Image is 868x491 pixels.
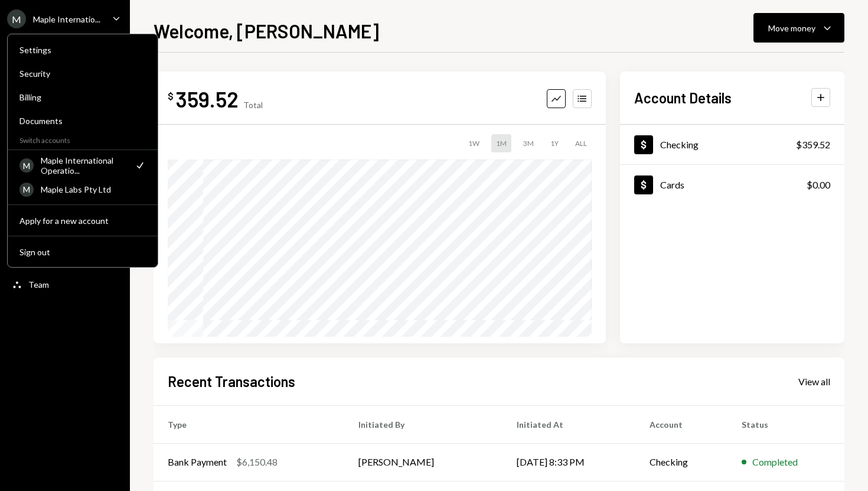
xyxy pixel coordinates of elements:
div: 1M [491,134,511,152]
a: View all [798,375,830,388]
div: Bank Payment [168,455,227,469]
div: 1W [464,134,484,152]
div: Maple International Operatio... [41,155,127,175]
td: [PERSON_NAME] [344,443,502,481]
h2: Account Details [634,88,732,108]
div: M [19,183,34,197]
div: Switch accounts [8,134,158,145]
div: M [7,9,26,28]
div: 3M [518,134,539,152]
button: Move money [753,13,844,43]
div: View all [798,376,830,388]
div: Team [28,279,49,290]
a: MMaple Labs Pty Ltd [12,178,153,200]
div: Move money [768,22,815,34]
a: Settings [12,39,153,60]
div: $359.52 [796,138,830,152]
a: Cards$0.00 [620,165,844,204]
div: Maple Internatio... [33,14,100,24]
div: Billing [19,92,146,102]
a: Billing [12,86,153,108]
div: $ [168,90,174,102]
div: 1Y [546,134,563,152]
div: 359.52 [176,86,239,112]
div: Security [19,69,146,79]
th: Initiated By [344,405,502,443]
div: M [19,158,34,173]
a: Team [7,274,123,295]
div: $6,150.48 [236,455,278,469]
th: Initiated At [502,405,635,443]
div: Documents [19,116,146,126]
div: Sign out [19,247,146,257]
a: Security [12,63,153,84]
div: Total [243,100,263,110]
div: Settings [19,45,146,55]
button: Apply for a new account [12,210,153,232]
div: $0.00 [807,178,830,192]
div: Cards [660,179,684,190]
div: ALL [570,134,592,152]
div: Checking [660,139,699,150]
th: Type [154,405,344,443]
td: [DATE] 8:33 PM [502,443,635,481]
h2: Recent Transactions [168,372,295,391]
div: Apply for a new account [19,216,146,226]
button: Sign out [12,242,153,263]
a: Checking$359.52 [620,125,844,164]
div: Maple Labs Pty Ltd [41,184,146,194]
a: Documents [12,110,153,131]
td: Checking [635,443,727,481]
h1: Welcome, [PERSON_NAME] [154,19,379,43]
th: Account [635,405,727,443]
div: Completed [752,455,798,469]
th: Status [727,405,844,443]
